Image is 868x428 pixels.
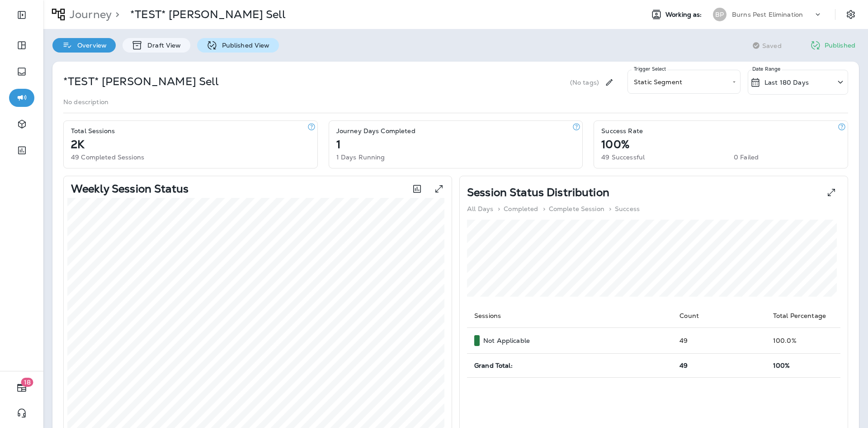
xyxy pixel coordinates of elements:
[766,304,840,328] th: Total Percentage
[336,141,340,148] p: 1
[672,304,766,328] th: Count
[732,11,803,18] p: Burns Pest Elimination
[408,180,426,198] button: Toggle between session count and session percentage
[570,79,599,86] p: (No tags)
[21,378,33,387] span: 18
[713,8,726,21] div: BP
[549,205,604,212] p: Complete Session
[130,8,286,21] div: *TEST* Kynan Cross Sell
[601,70,618,95] div: Edit
[825,42,855,49] p: Published
[73,42,107,49] p: Overview
[483,337,530,344] p: Not Applicable
[627,70,741,94] div: Static Segment
[467,189,609,196] p: Session Status Distribution
[672,328,766,354] td: 49
[71,141,84,148] p: 2K
[430,180,448,198] button: View graph expanded to full screen
[498,205,500,212] p: >
[504,205,538,212] p: Completed
[752,65,782,72] p: Date Range
[9,6,34,24] button: Expand Sidebar
[467,205,493,212] p: All Days
[336,154,385,161] p: 1 Days Running
[474,361,513,370] span: Grand Total:
[773,361,790,370] span: 100%
[130,8,286,21] p: *TEST* [PERSON_NAME] Sell
[762,42,782,49] span: Saved
[143,42,181,49] p: Draft View
[112,8,119,21] p: >
[822,183,840,202] button: View Pie expanded to full screen
[764,79,809,86] p: Last 180 Days
[734,154,759,161] p: 0 Failed
[71,154,144,161] p: 49 Completed Sessions
[634,66,666,72] label: Trigger Select
[601,154,645,161] p: 49 Successful
[63,98,108,106] p: No description
[665,11,704,19] span: Working as:
[609,205,611,212] p: >
[615,205,640,212] p: Success
[467,304,672,328] th: Sessions
[601,141,629,148] p: 100%
[336,127,415,135] p: Journey Days Completed
[71,127,115,135] p: Total Sessions
[63,74,219,89] p: *TEST* Kynan Cross Sell
[843,6,859,23] button: Settings
[543,205,545,212] p: >
[217,42,270,49] p: Published View
[601,127,643,135] p: Success Rate
[66,8,112,21] p: Journey
[71,185,189,192] p: Weekly Session Status
[679,361,688,370] span: 49
[9,379,34,397] button: 18
[766,328,840,354] td: 100.0 %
